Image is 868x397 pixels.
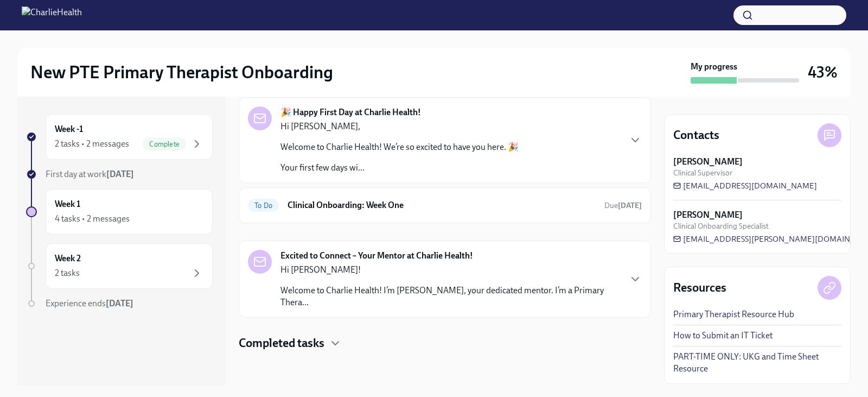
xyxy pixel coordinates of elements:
[55,267,80,279] div: 2 tasks
[106,169,134,179] strong: [DATE]
[673,221,769,231] span: Clinical Onboarding Specialist
[673,127,719,143] h4: Contacts
[26,189,213,235] a: Week 14 tasks • 2 messages
[248,197,642,214] a: To DoClinical Onboarding: Week OneDue[DATE]
[673,209,743,221] strong: [PERSON_NAME]
[55,138,129,150] div: 2 tasks • 2 messages
[604,200,642,211] span: August 30th, 2025 08:00
[673,280,726,296] h4: Resources
[808,62,838,82] h3: 43%
[239,335,324,351] h4: Completed tasks
[618,201,642,210] strong: [DATE]
[26,168,213,180] a: First day at work[DATE]
[280,285,620,308] p: Welcome to Charlie Health! I’m [PERSON_NAME], your dedicated mentor. I’m a Primary Thera...
[673,156,743,168] strong: [PERSON_NAME]
[673,180,817,191] a: [EMAIL_ADDRESS][DOMAIN_NAME]
[26,114,213,160] a: Week -12 tasks • 2 messagesComplete
[55,198,80,210] h6: Week 1
[280,250,473,262] strong: Excited to Connect – Your Mentor at Charlie Health!
[30,61,333,83] h2: New PTE Primary Therapist Onboarding
[26,243,213,289] a: Week 22 tasks
[22,7,82,24] img: CharlieHealth
[673,308,794,320] a: Primary Therapist Resource Hub
[239,335,651,351] div: Completed tasks
[55,213,130,225] div: 4 tasks • 2 messages
[280,264,620,276] p: Hi [PERSON_NAME]!
[248,201,279,210] span: To Do
[280,106,421,118] strong: 🎉 Happy First Day at Charlie Health!
[604,201,642,210] span: Due
[280,121,519,133] p: Hi [PERSON_NAME],
[691,61,737,73] strong: My progress
[46,298,133,308] span: Experience ends
[55,123,83,135] h6: Week -1
[55,253,81,264] h6: Week 2
[673,351,841,375] a: PART-TIME ONLY: UKG and Time Sheet Resource
[280,141,519,153] p: Welcome to Charlie Health! We’re so excited to have you here. 🎉
[46,169,134,179] span: First day at work
[106,298,133,308] strong: [DATE]
[288,199,596,211] h6: Clinical Onboarding: Week One
[280,162,519,174] p: Your first few days wi...
[673,168,732,178] span: Clinical Supervisor
[143,140,186,148] span: Complete
[673,330,773,342] a: How to Submit an IT Ticket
